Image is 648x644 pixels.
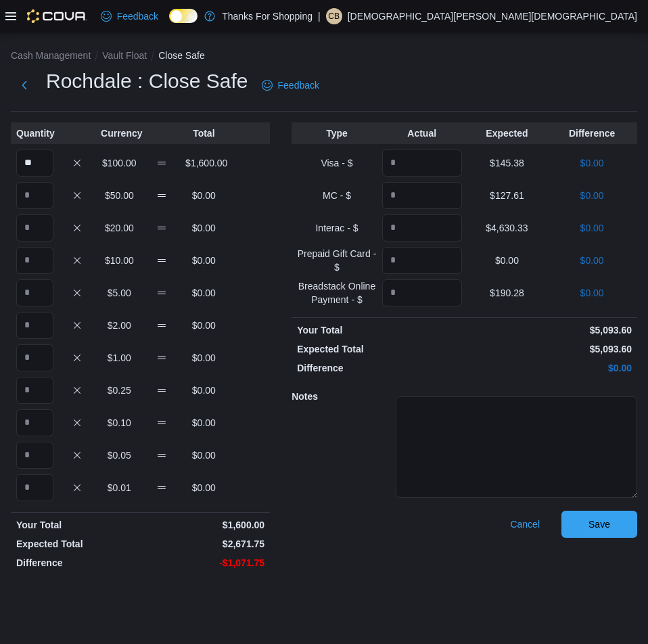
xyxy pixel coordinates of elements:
[101,416,138,430] p: $0.10
[11,50,91,61] button: Cash Management
[382,149,462,177] input: Quantity
[101,286,138,300] p: $5.00
[185,221,223,235] p: $0.00
[588,517,610,531] span: Save
[185,254,223,267] p: $0.00
[552,127,632,140] p: Difference
[297,156,377,170] p: Visa - $
[16,312,53,339] input: Quantity
[102,50,147,61] button: Vault Float
[185,448,223,462] p: $0.00
[467,342,632,356] p: $5,093.60
[185,127,223,140] p: Total
[16,344,53,371] input: Quantity
[101,384,138,397] p: $0.25
[11,49,637,65] nav: An example of EuiBreadcrumbs
[16,149,53,177] input: Quantity
[101,481,138,495] p: $0.01
[297,342,461,356] p: Expected Total
[278,78,319,92] span: Feedback
[467,361,632,375] p: $0.00
[101,221,138,235] p: $20.00
[16,214,53,241] input: Quantity
[101,156,138,170] p: $100.00
[326,8,342,24] div: Christian Bishop
[27,9,87,23] img: Cova
[169,9,198,23] input: Dark Mode
[292,383,393,410] h5: Notes
[101,189,138,202] p: $50.00
[467,127,547,140] p: Expected
[467,156,547,170] p: $145.38
[101,254,138,267] p: $10.00
[510,517,540,531] span: Cancel
[552,156,632,170] p: $0.00
[467,323,632,337] p: $5,093.60
[46,68,248,95] h1: Rochdale : Close Safe
[101,127,138,140] p: Currency
[552,254,632,267] p: $0.00
[467,221,547,235] p: $4,630.33
[101,351,138,365] p: $1.00
[297,189,377,202] p: MC - $
[552,189,632,202] p: $0.00
[467,286,547,300] p: $190.28
[297,127,377,140] p: Type
[11,72,38,99] button: Next
[505,511,545,538] button: Cancel
[95,3,164,30] a: Feedback
[16,442,53,469] input: Quantity
[297,361,461,375] p: Difference
[143,518,265,532] p: $1,600.00
[16,537,138,551] p: Expected Total
[143,556,265,570] p: -$1,071.75
[185,351,223,365] p: $0.00
[382,127,462,140] p: Actual
[143,537,265,551] p: $2,671.75
[185,384,223,397] p: $0.00
[297,279,377,306] p: Breadstack Online Payment - $
[185,481,223,495] p: $0.00
[158,50,204,61] button: Close Safe
[561,511,637,538] button: Save
[297,221,377,235] p: Interac - $
[101,448,138,462] p: $0.05
[382,247,462,274] input: Quantity
[16,409,53,436] input: Quantity
[16,279,53,306] input: Quantity
[382,279,462,306] input: Quantity
[185,286,223,300] p: $0.00
[552,286,632,300] p: $0.00
[101,319,138,332] p: $2.00
[16,556,138,570] p: Difference
[552,221,632,235] p: $0.00
[348,8,637,24] p: [DEMOGRAPHIC_DATA][PERSON_NAME][DEMOGRAPHIC_DATA]
[185,156,223,170] p: $1,600.00
[16,474,53,501] input: Quantity
[318,8,321,24] p: |
[16,377,53,404] input: Quantity
[16,182,53,209] input: Quantity
[117,9,158,23] span: Feedback
[328,8,340,24] span: CB
[222,8,313,24] p: Thanks For Shopping
[297,323,461,337] p: Your Total
[256,72,325,99] a: Feedback
[382,214,462,241] input: Quantity
[467,254,547,267] p: $0.00
[467,189,547,202] p: $127.61
[382,182,462,209] input: Quantity
[185,416,223,430] p: $0.00
[297,247,377,274] p: Prepaid Gift Card - $
[16,518,138,532] p: Your Total
[16,247,53,274] input: Quantity
[185,189,223,202] p: $0.00
[185,319,223,332] p: $0.00
[16,127,53,140] p: Quantity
